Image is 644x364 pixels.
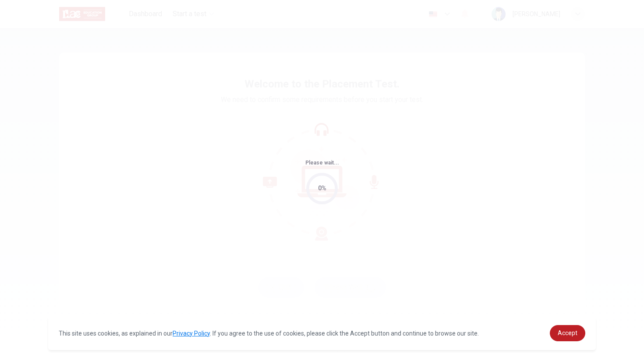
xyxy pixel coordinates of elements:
[59,330,479,337] span: This site uses cookies, as explained in our . If you agree to the use of cookies, please click th...
[558,329,577,336] span: Accept
[305,160,339,166] span: Please wait...
[550,325,585,341] a: dismiss cookie message
[318,183,326,193] div: 0%
[48,316,596,350] div: cookieconsent
[173,330,210,337] a: Privacy Policy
